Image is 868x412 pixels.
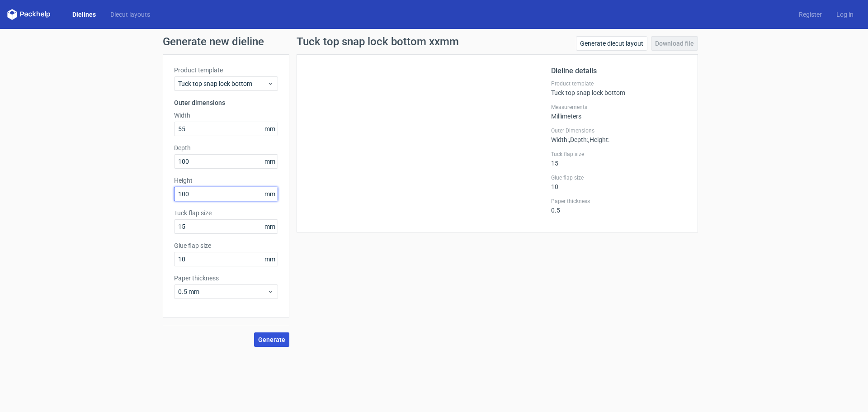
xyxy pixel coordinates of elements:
span: , Depth : [569,136,588,143]
span: mm [262,122,278,136]
h1: Generate new dieline [163,36,705,47]
span: mm [262,220,278,233]
span: mm [262,155,278,168]
label: Tuck flap size [174,208,278,218]
label: Paper thickness [551,198,687,205]
a: Log in [829,10,861,19]
label: Glue flap size [551,174,687,181]
label: Outer Dimensions [551,127,687,134]
a: Diecut layouts [103,10,157,19]
button: Generate [254,332,289,347]
span: 0.5 mm [178,287,267,296]
a: Generate diecut layout [576,36,647,51]
span: mm [262,252,278,266]
label: Depth [174,143,278,152]
span: Generate [258,336,285,343]
label: Glue flap size [174,241,278,250]
label: Product template [174,66,278,75]
label: Measurements [551,104,687,111]
div: Tuck top snap lock bottom [551,80,687,96]
label: Tuck flap size [551,151,687,158]
label: Height [174,176,278,185]
a: Register [792,10,829,19]
span: , Height : [588,136,609,143]
div: 0.5 [551,198,687,214]
label: Paper thickness [174,274,278,283]
span: Width : [551,136,569,143]
h2: Dieline details [551,66,687,76]
div: Millimeters [551,104,687,120]
span: mm [262,187,278,201]
label: Width [174,111,278,120]
h3: Outer dimensions [174,98,278,107]
h1: Tuck top snap lock bottom xxmm [297,36,459,47]
span: Tuck top snap lock bottom [178,79,267,88]
a: Dielines [65,10,103,19]
div: 15 [551,151,687,167]
label: Product template [551,80,687,87]
div: 10 [551,174,687,190]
